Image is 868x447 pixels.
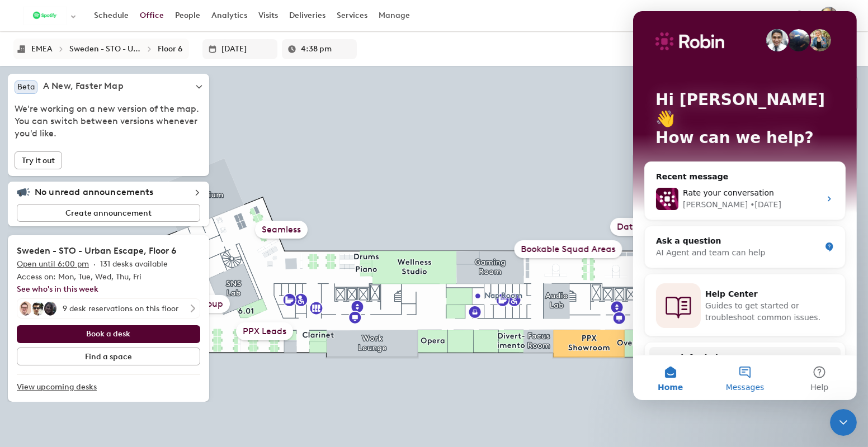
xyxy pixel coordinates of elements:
[792,8,807,23] span: Notification bell navigates to notifications page
[43,300,60,317] div: Emma Goșu
[154,41,186,57] button: Floor 6
[31,44,53,54] div: EMEA
[31,300,48,317] div: Bernard Bezzina
[789,6,810,26] a: Notification bell navigates to notifications page
[17,271,200,283] p: Access on: Mon, Tue, Wed, Thu, Fri
[17,284,98,294] a: See who's in this week
[60,304,178,313] div: 9 desk reservations on this floor
[69,44,141,54] div: Sweden - STO - Urban Escape
[255,221,308,239] div: Seamless
[35,187,154,198] h5: No unread announcements
[830,409,857,436] iframe: Intercom live chat
[820,7,838,25] img: Stuart Carvell
[17,204,200,222] button: Create announcement
[17,258,89,271] p: Open until 6:00 pm
[15,103,202,140] span: We're working on a new version of the map. You can switch between versions whenever you'd like.
[43,80,124,94] h5: A New, Faster Map
[610,218,681,236] div: Data Science
[17,375,200,400] a: View upcoming desks
[17,301,32,316] img: Anton Tingström
[331,6,373,26] a: Services
[814,4,850,27] button: Stuart Carvell
[253,6,284,26] a: Visits
[17,348,200,365] button: Find a space
[66,41,144,57] button: Sweden - STO - Urban Escape
[18,300,35,317] div: Anton Tingström
[18,3,83,28] button: Select an organization - Spotify currently selected
[169,6,206,26] a: People
[42,301,56,316] img: Emma Goșu
[100,258,168,271] p: 131 desks available
[373,6,416,26] a: Manage
[30,301,44,316] img: Bernard Bezzina
[301,39,351,59] input: Enter a time in h:mm a format or select it for a dropdown list
[15,80,202,140] div: BetaA New, Faster MapWe're working on a new version of the map. You can switch between versions w...
[284,6,331,26] a: Deliveries
[158,44,182,54] div: Floor 6
[206,6,253,26] a: Analytics
[515,240,622,258] div: Bookable Squad Areas
[17,186,200,199] div: No unread announcements
[134,6,169,26] a: Office
[28,41,56,57] button: EMEA
[17,82,35,92] span: Beta
[17,325,200,343] button: Book a desk
[17,244,200,258] h2: Sweden - STO - Urban Escape, Floor 6
[88,6,134,26] a: Schedule
[15,151,62,169] button: Try it out
[221,39,272,59] input: Enter date in L format or select it from the dropdown
[17,298,200,318] button: Anton TingströmBernard BezzinaEmma Goșu9 desk reservations on this floor
[633,11,857,400] iframe: Intercom live chat
[236,322,293,340] div: PPX Leads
